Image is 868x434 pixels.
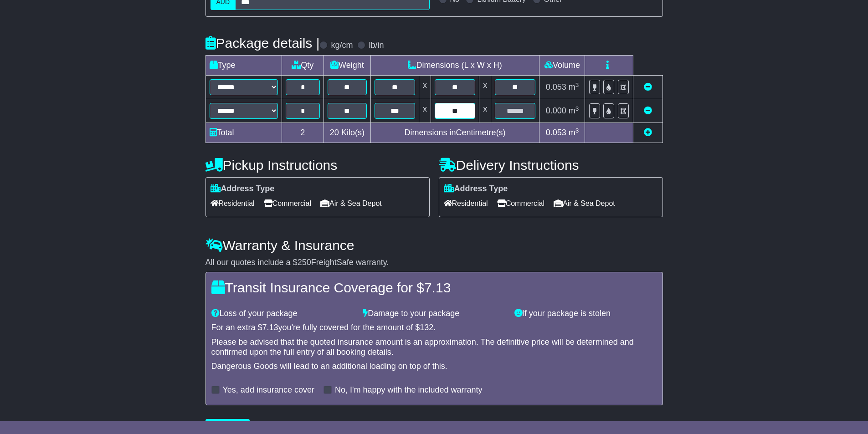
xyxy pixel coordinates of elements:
span: 0.053 [546,82,566,92]
label: kg/cm [331,41,353,51]
span: Residential [211,196,255,210]
span: Residential [444,196,488,210]
td: x [479,76,491,99]
sup: 3 [575,127,579,134]
div: All our quotes include a $ FreightSafe warranty. [205,258,663,268]
span: Air & Sea Depot [554,196,615,210]
td: Weight [324,56,371,76]
label: No, I'm happy with the included warranty [335,385,483,395]
span: m [569,128,579,137]
td: x [419,76,431,99]
span: m [569,82,579,92]
div: If your package is stolen [510,309,662,319]
label: Address Type [444,184,508,194]
h4: Package details | [205,36,320,51]
a: Remove this item [644,82,652,92]
sup: 3 [575,82,579,88]
h4: Delivery Instructions [439,158,663,173]
span: 7.13 [424,280,451,295]
span: Commercial [264,196,311,210]
a: Add new item [644,128,652,137]
sup: 3 [575,105,579,112]
label: lb/in [369,41,384,51]
td: x [479,99,491,123]
td: x [419,99,431,123]
span: 132 [420,323,433,332]
td: Qty [282,56,324,76]
span: 0.000 [546,106,566,115]
h4: Warranty & Insurance [205,238,663,253]
td: Kilo(s) [324,123,371,143]
span: 0.053 [546,128,566,137]
a: Remove this item [644,106,652,115]
td: 2 [282,123,324,143]
div: Damage to your package [358,309,510,319]
span: 7.13 [262,323,278,332]
span: Commercial [497,196,544,210]
td: Dimensions in Centimetre(s) [370,123,539,143]
h4: Pickup Instructions [205,158,430,173]
td: Volume [539,56,585,76]
span: Air & Sea Depot [320,196,382,210]
td: Dimensions (L x W x H) [370,56,539,76]
h4: Transit Insurance Coverage for $ [211,280,657,295]
span: m [569,106,579,115]
span: 20 [330,128,339,137]
div: Please be advised that the quoted insurance amount is an approximation. The definitive price will... [211,337,657,357]
span: 250 [298,258,311,267]
div: For an extra $ you're fully covered for the amount of $ . [211,323,657,333]
label: Address Type [211,184,275,194]
label: Yes, add insurance cover [223,385,314,395]
div: Dangerous Goods will lead to an additional loading on top of this. [211,362,657,372]
td: Type [205,56,282,76]
div: Loss of your package [207,309,359,319]
td: Total [205,123,282,143]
